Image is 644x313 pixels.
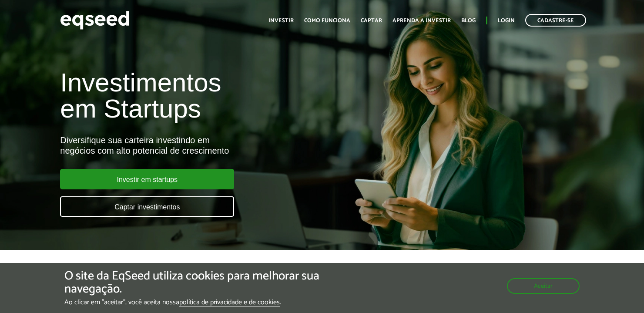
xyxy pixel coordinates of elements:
h5: O site da EqSeed utiliza cookies para melhorar sua navegação. [64,269,373,296]
a: Investir [268,18,294,24]
a: Como funciona [304,18,350,24]
a: Captar [361,18,382,24]
a: Investir em startups [60,169,234,189]
a: Aprenda a investir [392,18,451,24]
p: Ao clicar em "aceitar", você aceita nossa . [64,298,373,306]
div: Diversifique sua carteira investindo em negócios com alto potencial de crescimento [60,135,369,156]
button: Aceitar [507,278,580,294]
a: Blog [461,18,476,24]
h1: Investimentos em Startups [60,70,369,122]
a: política de privacidade e de cookies [179,299,280,306]
img: EqSeed [60,9,130,32]
a: Login [498,18,515,24]
a: Captar investimentos [60,196,234,217]
a: Cadastre-se [525,14,586,27]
